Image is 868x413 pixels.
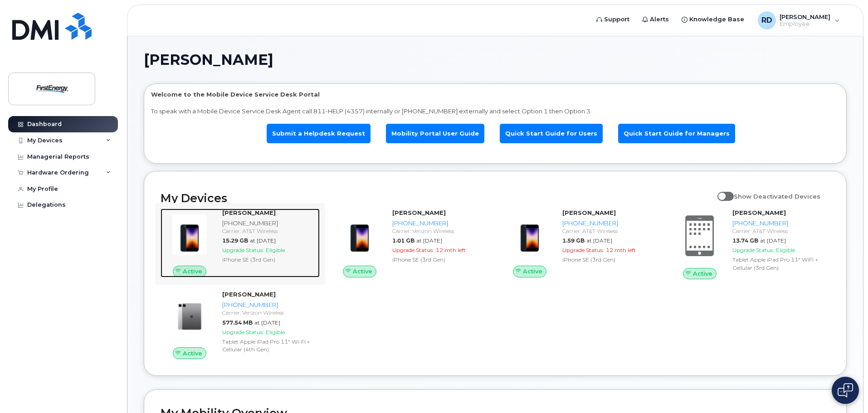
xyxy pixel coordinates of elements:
img: image20231002-3703462-1angbar.jpeg [508,213,551,257]
span: [PERSON_NAME] [144,53,273,67]
strong: [PERSON_NAME] [222,209,276,216]
a: Active[PERSON_NAME][PHONE_NUMBER]Carrier: Verizon Wireless577.54 MBat [DATE]Upgrade Status:Eligib... [161,290,320,359]
span: at [DATE] [250,237,276,244]
span: Active [693,269,712,278]
input: Show Deactivated Devices [717,188,725,195]
img: image20231002-3703462-1angbar.jpeg [168,213,211,257]
span: at [DATE] [254,319,280,326]
p: Welcome to the Mobile Device Service Desk Portal [151,90,839,99]
div: Carrier: AT&T Wireless [562,227,656,235]
span: 12 mth left [606,247,636,253]
span: Upgrade Status: [222,247,264,253]
div: iPhone SE (3rd Gen) [562,256,656,263]
img: Open chat [838,383,853,398]
div: Carrier: AT&T Wireless [222,227,316,235]
div: iPhone SE (3rd Gen) [392,256,486,263]
span: Eligible [266,247,285,253]
span: Upgrade Status: [562,247,604,253]
a: Active[PERSON_NAME][PHONE_NUMBER]Carrier: AT&T Wireless13.74 GBat [DATE]Upgrade Status:EligibleTa... [671,209,830,279]
a: Active[PERSON_NAME][PHONE_NUMBER]Carrier: AT&T Wireless15.29 GBat [DATE]Upgrade Status:EligibleiP... [161,209,320,277]
div: Tablet Apple iPad Pro 11" WiFi + Cellular (3rd Gen) [732,256,826,271]
span: 12 mth left [436,247,466,253]
a: Quick Start Guide for Managers [618,124,735,143]
a: Active[PERSON_NAME][PHONE_NUMBER]Carrier: AT&T Wireless1.59 GBat [DATE]Upgrade Status:12 mth left... [501,209,660,277]
span: Active [523,267,542,276]
span: Eligible [776,247,795,253]
span: Active [183,267,202,276]
a: Mobility Portal User Guide [386,124,484,143]
div: iPhone SE (3rd Gen) [222,256,316,263]
span: Upgrade Status: [222,329,264,335]
div: Carrier: Verizon Wireless [392,227,486,235]
p: To speak with a Mobile Device Service Desk Agent call 811-HELP (4357) internally or [PHONE_NUMBER... [151,107,839,116]
span: Active [353,267,372,276]
img: image20231002-3703462-7tm9rn.jpeg [168,295,211,338]
span: 15.29 GB [222,237,248,244]
span: 1.59 GB [562,237,585,244]
span: 13.74 GB [732,237,758,244]
span: at [DATE] [416,237,442,244]
span: Eligible [266,329,285,335]
span: 1.01 GB [392,237,414,244]
strong: [PERSON_NAME] [562,209,616,216]
div: [PHONE_NUMBER] [562,219,656,228]
a: Quick Start Guide for Users [500,124,603,143]
div: [PHONE_NUMBER] [222,219,316,228]
strong: [PERSON_NAME] [392,209,446,216]
span: Active [183,349,202,358]
a: Active[PERSON_NAME][PHONE_NUMBER]Carrier: Verizon Wireless1.01 GBat [DATE]Upgrade Status:12 mth l... [331,209,490,277]
div: Carrier: Verizon Wireless [222,309,316,316]
strong: [PERSON_NAME] [222,291,276,298]
a: Submit a Helpdesk Request [267,124,371,143]
span: Upgrade Status: [732,247,774,253]
img: image20231002-3703462-1angbar.jpeg [338,213,381,257]
span: 577.54 MB [222,319,253,326]
span: Upgrade Status: [392,247,434,253]
strong: [PERSON_NAME] [732,209,786,216]
span: Show Deactivated Devices [734,193,820,200]
div: [PHONE_NUMBER] [732,219,826,228]
span: at [DATE] [586,237,612,244]
div: Tablet Apple iPad Pro 11" Wi-Fi + Cellular (4th Gen) [222,338,316,353]
h2: My Devices [161,191,713,205]
div: Carrier: AT&T Wireless [732,227,826,235]
div: [PHONE_NUMBER] [392,219,486,228]
div: [PHONE_NUMBER] [222,301,316,309]
span: at [DATE] [760,237,786,244]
